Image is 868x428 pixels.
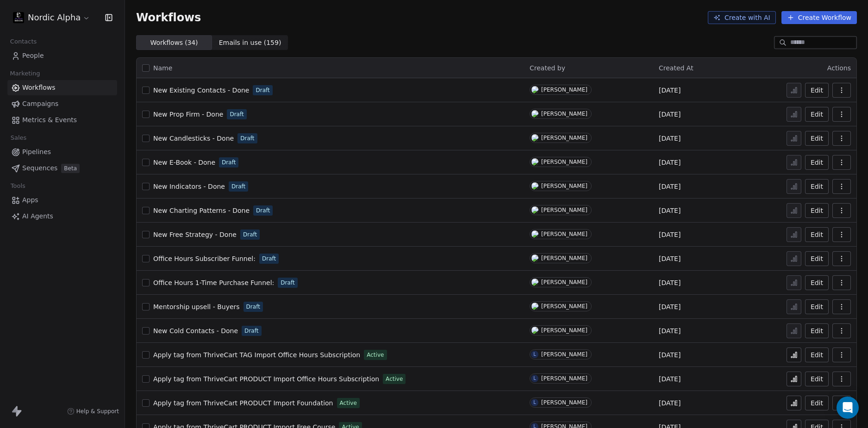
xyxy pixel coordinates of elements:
a: Edit [805,155,829,170]
div: L [533,399,536,406]
span: Draft [222,158,236,167]
a: Office Hours Subscriber Funnel: [153,254,256,263]
button: Edit [805,299,829,314]
img: S [531,230,538,238]
span: [DATE] [659,230,681,239]
a: Edit [805,203,829,218]
button: Edit [805,251,829,266]
div: L [533,375,536,382]
span: [DATE] [659,182,681,191]
a: Workflows [7,80,117,95]
span: New Prop Firm - Done [153,111,223,118]
a: Apply tag from ThriveCart PRODUCT Import Office Hours Subscription [153,374,379,384]
button: Edit [805,275,829,290]
div: [PERSON_NAME] [541,351,587,358]
span: New Indicators - Done [153,183,225,190]
img: S [531,158,538,166]
button: Edit [805,227,829,242]
div: [PERSON_NAME] [541,279,587,285]
span: New E-Book - Done [153,159,215,166]
div: [PERSON_NAME] [541,87,587,93]
span: [DATE] [659,374,681,384]
span: Workflows [136,11,201,24]
a: AI Agents [7,209,117,224]
span: Apply tag from ThriveCart PRODUCT Import Office Hours Subscription [153,375,379,383]
span: Created by [530,64,565,72]
a: New Indicators - Done [153,182,225,191]
img: Nordic%20Alpha%20Discord%20Icon.png [13,12,24,23]
button: Edit [805,396,829,410]
button: Edit [805,83,829,98]
img: S [531,110,538,118]
span: Draft [243,230,257,239]
div: [PERSON_NAME] [541,135,587,141]
span: Campaigns [22,99,58,109]
span: Emails in use ( 159 ) [219,38,281,48]
span: [DATE] [659,134,681,143]
div: [PERSON_NAME] [541,231,587,237]
img: S [531,206,538,214]
span: Office Hours 1-Time Purchase Funnel: [153,279,274,286]
button: Edit [805,179,829,194]
span: Draft [244,327,258,335]
div: [PERSON_NAME] [541,327,587,334]
button: Edit [805,323,829,338]
span: Draft [262,254,276,263]
span: Office Hours Subscriber Funnel: [153,255,256,262]
a: Apply tag from ThriveCart PRODUCT Import Foundation [153,398,333,408]
span: Name [153,63,172,73]
div: Open Intercom Messenger [837,397,859,419]
span: Help & Support [76,408,119,415]
img: S [531,279,538,286]
a: Apps [7,192,117,208]
span: [DATE] [659,398,681,408]
span: Active [340,399,357,407]
span: [DATE] [659,206,681,215]
a: Help & Support [67,408,119,415]
a: Campaigns [7,96,117,112]
span: Workflows [22,83,56,93]
span: Apps [22,195,38,205]
span: New Charting Patterns - Done [153,207,250,214]
a: People [7,48,117,63]
span: Draft [230,110,244,118]
span: Apply tag from ThriveCart TAG Import Office Hours Subscription [153,351,360,359]
span: [DATE] [659,254,681,263]
a: Pipelines [7,144,117,160]
div: [PERSON_NAME] [541,303,587,310]
a: New Candlesticks - Done [153,134,234,143]
span: Tools [6,179,29,193]
span: [DATE] [659,86,681,95]
span: Draft [231,182,245,191]
img: S [531,86,538,93]
a: Apply tag from ThriveCart TAG Import Office Hours Subscription [153,350,360,360]
span: [DATE] [659,158,681,167]
button: Edit [805,372,829,386]
span: Draft [281,279,294,287]
span: Draft [246,303,260,311]
button: Create Workflow [781,11,857,24]
a: New Cold Contacts - Done [153,326,238,335]
span: Marketing [6,67,44,81]
img: S [531,327,538,334]
span: AI Agents [22,211,53,221]
div: [PERSON_NAME] [541,207,587,213]
button: Edit [805,107,829,122]
button: Edit [805,131,829,146]
span: Beta [61,164,80,173]
a: Edit [805,347,829,362]
span: Active [386,375,403,383]
a: SequencesBeta [7,161,117,176]
span: Nordic Alpha [28,12,81,24]
span: Mentorship upsell - Buyers [153,303,240,310]
span: [DATE] [659,278,681,287]
span: Draft [256,86,269,94]
span: Sales [6,131,31,145]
